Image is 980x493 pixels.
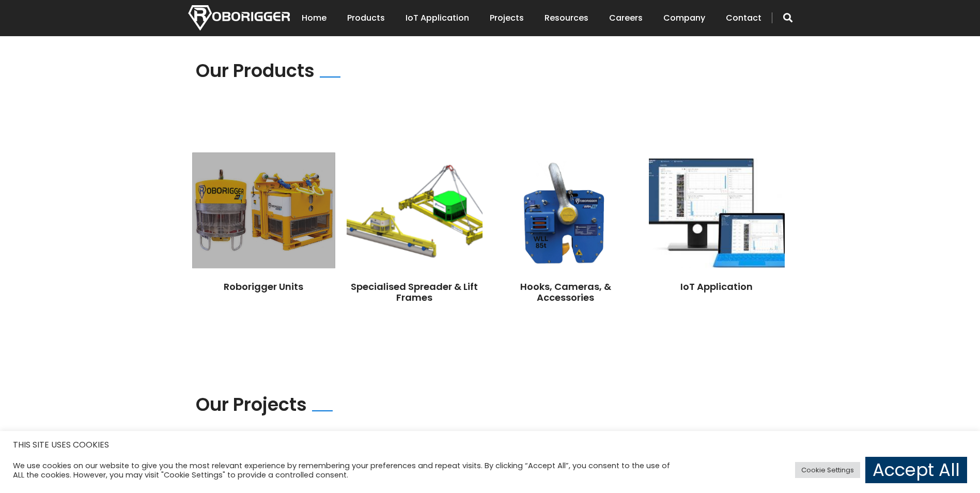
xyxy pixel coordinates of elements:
a: Specialised Spreader & Lift Frames [351,280,478,304]
a: IoT Application [406,2,469,34]
a: Careers [609,2,643,34]
a: IoT Application [680,280,753,293]
a: Company [663,2,705,34]
h2: Our Products [196,60,315,82]
a: Home [302,2,326,34]
h5: THIS SITE USES COOKIES [13,438,967,452]
a: Hooks, Cameras, & Accessories [520,280,611,304]
a: Projects [490,2,524,34]
a: Resources [545,2,588,34]
img: Nortech [188,5,290,30]
a: Accept All [865,457,967,483]
div: We use cookies on our website to give you the most relevant experience by remembering your prefer... [13,461,681,480]
a: Roborigger Units [224,280,303,293]
a: Contact [726,2,761,34]
a: Products [347,2,385,34]
a: Cookie Settings [795,462,860,478]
